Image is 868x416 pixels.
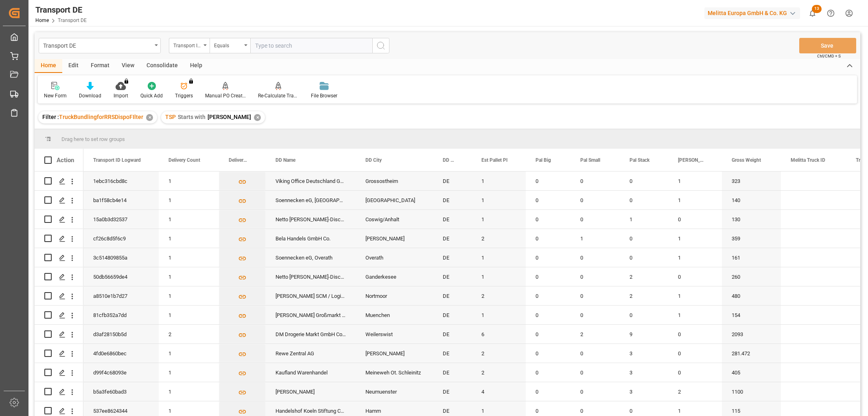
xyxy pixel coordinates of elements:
div: 0 [571,363,620,382]
div: Download [79,92,101,99]
div: 0 [526,344,571,363]
div: Help [184,59,208,73]
div: Consolidate [140,59,184,73]
div: 2 [571,325,620,343]
div: 0 [571,382,620,401]
div: Viking Office Deutschland GmbH [266,172,356,190]
div: Soennecken eG, Overath [266,248,356,267]
div: 1 [159,267,219,286]
div: DE [433,172,472,190]
div: Manual PO Creation [205,92,246,99]
div: Re-Calculate Transport Costs [258,92,299,99]
div: DE [433,363,472,382]
div: 0 [620,172,668,190]
div: Coswig/Anhalt [356,210,433,229]
div: Melitta Europa GmbH & Co. KG [704,7,800,19]
div: 0 [571,344,620,363]
div: 0 [571,306,620,324]
div: Weilerswist [356,325,433,343]
button: open menu [169,38,210,53]
div: 1 [472,191,526,209]
div: 15a0b3d32537 [83,210,159,229]
div: 0 [668,344,722,363]
div: 0 [620,248,668,267]
div: [PERSON_NAME] SCM / Logistik [266,286,356,305]
div: 3 [620,363,668,382]
div: Quick Add [140,92,163,99]
div: 1 [668,306,722,324]
div: 2 [472,344,526,363]
div: 0 [526,210,571,229]
div: 1 [159,172,219,190]
div: Action [57,156,74,164]
div: New Form [44,92,67,99]
div: [GEOGRAPHIC_DATA] [356,191,433,209]
div: Press SPACE to select this row. [35,229,83,248]
div: Bela Handels GmbH Co. [266,229,356,248]
div: 0 [526,229,571,248]
div: 1 [159,248,219,267]
div: 0 [571,172,620,190]
div: 81cfb352a7dd [83,306,159,324]
div: View [116,59,140,73]
span: 13 [812,5,822,13]
span: TruckBundlingforRRSDispoFIlter [59,114,143,120]
div: 0 [571,248,620,267]
div: 1 [472,172,526,190]
div: 260 [722,267,781,286]
span: Est Pallet Pl [481,157,507,163]
div: Edit [62,59,85,73]
span: DD Country [443,157,455,163]
div: 0 [571,210,620,229]
div: 480 [722,286,781,305]
div: 1 [159,344,219,363]
button: Save [799,38,856,53]
button: search button [372,38,389,53]
div: 0 [620,229,668,248]
div: 1100 [722,382,781,401]
div: b5a3fe60bad3 [83,382,159,401]
div: Rewe Zentral AG [266,344,356,363]
div: 2 [620,286,668,305]
div: 0 [526,248,571,267]
div: a8510e1b7d27 [83,286,159,305]
span: Pal Stack [630,157,649,163]
div: 323 [722,172,781,190]
div: ✕ [254,114,261,121]
div: Press SPACE to select this row. [35,210,83,229]
div: DM Drogerie Markt GmbH Co KG [266,325,356,343]
div: 1 [472,210,526,229]
div: Equals [214,40,242,49]
div: 154 [722,306,781,324]
div: 0 [526,325,571,343]
div: 2 [159,325,219,343]
div: 0 [668,325,722,343]
div: 4 [472,382,526,401]
div: d3af28150b5d [83,325,159,343]
div: 1 [159,286,219,305]
div: 1 [159,210,219,229]
div: 0 [526,172,571,190]
span: Transport ID Logward [93,157,141,163]
div: Press SPACE to select this row. [35,248,83,267]
span: [PERSON_NAME] [208,114,251,120]
div: 3 [620,344,668,363]
div: Press SPACE to select this row. [35,306,83,325]
span: DD Name [275,157,295,163]
a: Home [35,18,49,23]
span: Drag here to set row groups [61,136,125,142]
div: Kaufland Warenhandel [266,363,356,382]
div: 2 [472,229,526,248]
div: Overath [356,248,433,267]
div: Press SPACE to select this row. [35,344,83,363]
div: DE [433,267,472,286]
button: open menu [210,38,250,53]
span: Delivery Count [168,157,200,163]
div: Netto [PERSON_NAME]-Discount [266,267,356,286]
div: 1 [668,248,722,267]
button: open menu [39,38,161,53]
div: 0 [571,267,620,286]
div: Format [85,59,116,73]
div: [PERSON_NAME] Großmarkt GmbH [266,306,356,324]
span: Melitta Truck ID [791,157,825,163]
